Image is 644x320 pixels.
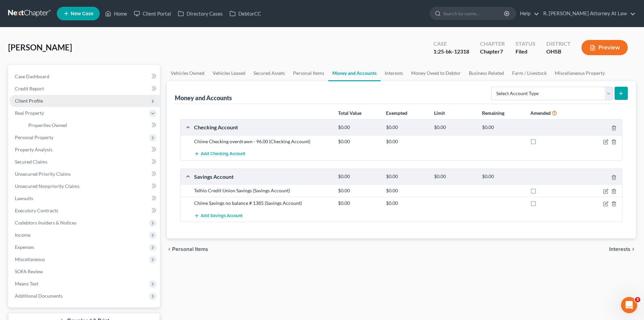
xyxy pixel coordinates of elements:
[15,269,43,274] span: SOFA Review
[546,40,571,48] div: District
[383,124,431,131] div: $0.00
[23,119,160,131] a: Properties Owned
[9,83,160,95] a: Credit Report
[15,281,38,286] span: Means Test
[191,138,335,145] div: Chime Checking overdrawn - 96.00 (Checking Account)
[289,65,328,81] a: Personal Items
[15,183,79,189] span: Unsecured Nonpriority Claims
[383,200,431,207] div: $0.00
[383,138,431,145] div: $0.00
[335,138,383,145] div: $0.00
[15,256,45,262] span: Miscellaneous
[609,247,630,252] span: Interests
[191,200,335,207] div: Chime Savings no balance # 1385 (Savings Account)
[167,247,208,252] button: chevron_left Personal Items
[381,65,407,81] a: Interests
[15,159,47,165] span: Secured Claims
[15,208,58,213] span: Executory Contracts
[15,73,49,79] span: Case Dashboard
[130,7,174,20] a: Client Portal
[174,7,226,20] a: Directory Cases
[530,110,551,116] strong: Amended
[479,173,527,180] div: $0.00
[9,70,160,83] a: Case Dashboard
[15,171,71,177] span: Unsecured Priority Claims
[630,247,636,252] i: chevron_right
[609,247,636,252] button: Interests chevron_right
[480,40,505,48] div: Chapter
[383,187,431,194] div: $0.00
[9,205,160,217] a: Executory Contracts
[191,173,335,180] div: Savings Account
[546,48,571,56] div: OHSB
[15,293,63,299] span: Additional Documents
[15,244,34,250] span: Expenses
[328,65,381,81] a: Money and Accounts
[15,195,33,201] span: Lawsuits
[431,173,479,180] div: $0.00
[9,156,160,168] a: Secured Claims
[383,173,431,180] div: $0.00
[482,110,504,116] strong: Remaining
[479,124,527,131] div: $0.00
[508,65,551,81] a: Farm / Livestock
[443,7,505,20] input: Search by name...
[500,48,503,55] span: 7
[172,247,208,252] span: Personal Items
[434,110,445,116] strong: Limit
[9,265,160,278] a: SOFA Review
[194,148,245,160] button: Add Checking Account
[465,65,508,81] a: Business Related
[540,7,636,20] a: R. [PERSON_NAME] Attorney At Law
[335,200,383,207] div: $0.00
[386,110,407,116] strong: Exempted
[433,48,469,56] div: 1:25-bk-12318
[433,40,469,48] div: Case
[191,124,335,131] div: Checking Account
[191,187,335,194] div: Telhio Credit Union Savings (Savings Account)
[15,134,53,140] span: Personal Property
[15,220,76,226] span: Codebtors Insiders & Notices
[15,98,43,104] span: Client Profile
[335,173,383,180] div: $0.00
[480,48,505,56] div: Chapter
[175,94,232,102] div: Money and Accounts
[8,42,72,52] span: [PERSON_NAME]
[15,86,44,91] span: Credit Report
[516,48,535,56] div: Filed
[201,151,245,157] span: Add Checking Account
[551,65,609,81] a: Miscellaneous Property
[167,65,209,81] a: Vehicles Owned
[9,180,160,192] a: Unsecured Nonpriority Claims
[9,144,160,156] a: Property Analysis
[517,7,539,20] a: Help
[209,65,249,81] a: Vehicles Leased
[335,187,383,194] div: $0.00
[28,122,67,128] span: Properties Owned
[407,65,465,81] a: Money Owed to Debtor
[167,247,172,252] i: chevron_left
[335,124,383,131] div: $0.00
[516,40,535,48] div: Status
[9,168,160,180] a: Unsecured Priority Claims
[15,147,52,152] span: Property Analysis
[15,232,30,238] span: Income
[226,7,264,20] a: DebtorCC
[71,11,93,16] span: New Case
[635,297,640,302] span: 3
[621,297,637,313] iframe: Intercom live chat
[9,192,160,205] a: Lawsuits
[431,124,479,131] div: $0.00
[15,110,44,116] span: Real Property
[201,213,242,218] span: Add Savings Account
[194,209,242,222] button: Add Savings Account
[249,65,289,81] a: Secured Assets
[338,110,361,116] strong: Total Value
[102,7,130,20] a: Home
[581,40,628,55] button: Preview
